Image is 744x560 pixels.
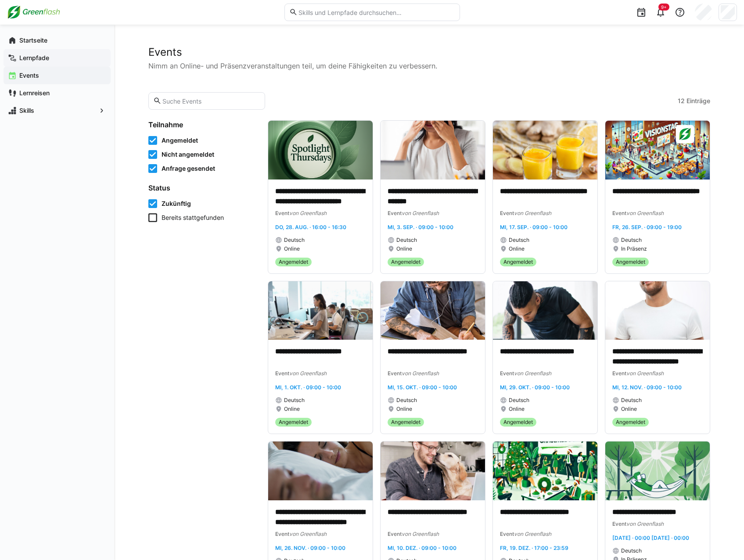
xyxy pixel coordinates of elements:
span: 12 [678,97,685,105]
img: image [605,121,710,179]
span: Do, 28. Aug. · 16:00 - 16:30 [275,224,346,230]
span: Deutsch [396,397,417,404]
span: Event [500,370,514,377]
span: Online [396,245,412,252]
img: image [605,442,710,500]
h4: Teilnahme [148,120,257,129]
img: image [268,121,373,179]
span: Mi, 12. Nov. · 09:00 - 10:00 [612,384,682,391]
span: von Greenflash [289,210,327,216]
span: Mi, 1. Okt. · 09:00 - 10:00 [275,384,341,391]
img: image [268,281,373,340]
span: Deutsch [509,397,529,404]
span: Deutsch [284,397,305,404]
span: von Greenflash [289,370,327,377]
span: Fr, 19. Dez. · 17:00 - 23:59 [500,545,568,551]
input: Skills und Lernpfade durchsuchen… [298,8,455,16]
span: Event [275,210,289,216]
h4: Status [148,183,257,192]
span: Fr, 26. Sep. · 09:00 - 19:00 [612,224,682,230]
span: von Greenflash [289,531,327,537]
span: von Greenflash [402,370,439,377]
span: Online [509,406,525,413]
img: image [493,121,597,179]
span: Mi, 17. Sep. · 09:00 - 10:00 [500,224,568,230]
span: Online [284,406,300,413]
img: image [268,442,373,500]
span: Event [500,531,514,537]
span: Online [621,406,637,413]
span: von Greenflash [626,521,664,527]
span: Bereits stattgefunden [162,213,224,222]
span: Angemeldet [162,136,198,145]
span: von Greenflash [514,370,551,377]
span: Angemeldet [391,419,421,426]
span: Angemeldet [616,258,645,266]
span: Zukünftig [162,199,191,208]
span: Angemeldet [279,258,308,266]
img: image [381,442,485,500]
span: Mi, 3. Sep. · 09:00 - 10:00 [388,224,453,230]
span: Mi, 29. Okt. · 09:00 - 10:00 [500,384,570,391]
span: Mi, 26. Nov. · 09:00 - 10:00 [275,545,345,551]
span: Event [388,370,402,377]
span: von Greenflash [626,210,664,216]
span: Deutsch [509,237,529,244]
span: Nicht angemeldet [162,150,214,159]
span: Angemeldet [279,419,308,426]
span: Event [612,370,626,377]
span: Deutsch [621,237,642,244]
img: image [493,281,597,340]
span: 9+ [661,4,667,10]
span: Angemeldet [503,258,533,266]
span: Event [500,210,514,216]
span: Mi, 15. Okt. · 09:00 - 10:00 [388,384,457,391]
span: Mi, 10. Dez. · 09:00 - 10:00 [388,545,456,551]
img: image [381,281,485,340]
span: Online [396,406,412,413]
span: Event [388,531,402,537]
span: Deutsch [621,547,642,554]
span: Event [388,210,402,216]
span: von Greenflash [514,531,551,537]
span: Event [275,370,289,377]
span: Angemeldet [391,258,421,266]
span: Event [275,531,289,537]
span: Angemeldet [503,419,533,426]
span: Anfrage gesendet [162,164,215,173]
span: In Präsenz [621,245,647,252]
span: Online [509,245,525,252]
span: Deutsch [621,397,642,404]
span: Einträge [686,97,710,105]
span: Online [284,245,300,252]
img: image [493,442,597,500]
span: Angemeldet [616,419,645,426]
span: von Greenflash [514,210,551,216]
span: Deutsch [284,237,305,244]
span: von Greenflash [402,531,439,537]
img: image [605,281,710,340]
span: von Greenflash [626,370,664,377]
img: image [381,121,485,179]
span: [DATE] · 00:00 [DATE] · 00:00 [612,535,689,541]
span: Deutsch [396,237,417,244]
p: Nimm an Online- und Präsenzveranstaltungen teil, um deine Fähigkeiten zu verbessern. [148,61,710,71]
span: Event [612,521,626,527]
span: von Greenflash [402,210,439,216]
h2: Events [148,46,710,59]
input: Suche Events [162,97,260,105]
span: Event [612,210,626,216]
